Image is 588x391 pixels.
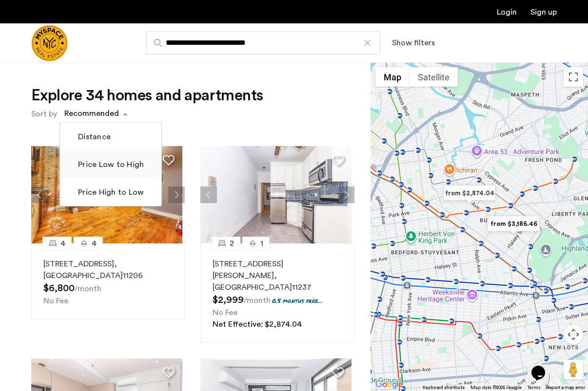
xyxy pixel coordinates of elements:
button: Toggle fullscreen view [564,67,583,87]
sub: /month [75,285,101,293]
span: 2 [230,238,234,249]
span: No Fee [213,309,237,317]
p: [STREET_ADDRESS] 11206 [43,258,173,281]
a: Open this area in Google Maps (opens a new window) [373,378,405,391]
span: 4 [92,238,97,249]
img: logo [31,25,68,61]
button: Map camera controls [564,325,583,344]
span: $2,999 [213,295,244,305]
input: Apartment Search [146,31,380,55]
button: Previous apartment [200,186,217,203]
img: Google [373,378,405,391]
a: Login [497,8,517,16]
iframe: chat widget [528,352,559,381]
div: Recommended [63,108,119,122]
button: Next apartment [168,186,185,203]
p: 0.5 months free... [272,297,322,305]
img: 22_638155377303699184.jpeg [200,146,352,243]
ng-select: sort-apartment [59,105,133,123]
span: Map data ©2025 Google [470,385,522,390]
span: 1 [260,238,263,249]
a: Terms (opens in new tab) [528,384,540,391]
a: Registration [530,8,557,16]
a: Cazamio Logo [31,25,68,61]
ng-dropdown-panel: Options list [59,122,162,206]
button: Show street map [375,67,410,87]
a: Report a map error [546,384,585,391]
sub: /month [244,297,271,304]
button: Previous apartment [31,186,48,203]
h1: Explore 34 homes and apartments [31,86,263,105]
button: Keyboard shortcuts [423,384,465,391]
div: from $3,186.46 [484,213,544,235]
div: from $2,874.04 [439,182,499,204]
img: 1997_638660665121086177.jpeg [31,146,182,243]
button: Next apartment [338,186,354,203]
span: No Fee [43,297,68,305]
button: Drag Pegman onto the map to open Street View [564,360,583,379]
a: 44[STREET_ADDRESS], [GEOGRAPHIC_DATA]11206No Fee [31,243,185,319]
label: Sort by [31,108,57,120]
span: 4 [60,238,65,249]
label: Distance [76,131,111,143]
span: $6,800 [43,283,75,293]
p: [STREET_ADDRESS][PERSON_NAME] 11237 [213,258,342,293]
label: Price High to Low [76,186,144,198]
label: Price Low to High [76,159,144,170]
a: 21[STREET_ADDRESS][PERSON_NAME], [GEOGRAPHIC_DATA]112370.5 months free...No FeeNet Effective: $2,... [200,243,354,343]
button: Show satellite imagery [410,67,458,87]
button: Show or hide filters [392,37,435,49]
span: Net Effective: $2,874.04 [213,320,302,328]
